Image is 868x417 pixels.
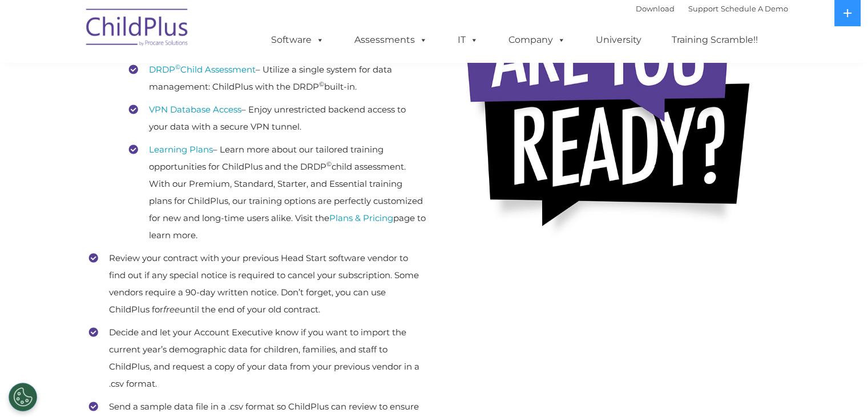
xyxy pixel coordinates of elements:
[326,160,332,168] sup: ©
[636,4,788,13] font: |
[9,383,37,411] button: Cookies Settings
[80,1,195,58] img: ChildPlus by Procare Solutions
[446,29,490,51] a: IT
[660,29,769,51] a: Training Scramble!!
[584,29,653,51] a: University
[682,294,868,417] iframe: Chat Widget
[688,4,718,13] a: Support
[129,101,426,135] li: – Enjoy unrestricted backend access to your data with a secure VPN tunnel.
[721,4,788,13] a: Schedule A Demo
[89,4,426,244] li: Review the Order Form your Account Executive sent you to learn about the optional features that c...
[129,141,426,244] li: – Learn more about our tailored training opportunities for ChildPlus and the DRDP child assessmen...
[175,63,180,71] sup: ©
[319,80,324,88] sup: ©
[89,324,426,392] li: Decide and let your Account Executive know if you want to import the current year’s demographic d...
[149,144,213,155] a: Learning Plans
[89,250,426,318] li: Review your contract with your previous Head Start software vendor to find out if any special not...
[163,304,180,315] em: free
[260,29,336,51] a: Software
[149,64,256,75] a: DRDP©Child Assessment
[149,104,241,115] a: VPN Database Access
[343,29,439,51] a: Assessments
[129,61,426,95] li: – Utilize a single system for data management: ChildPlus with the DRDP built-in.
[636,4,675,13] a: Download
[497,29,577,51] a: Company
[329,212,393,223] a: Plans & Pricing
